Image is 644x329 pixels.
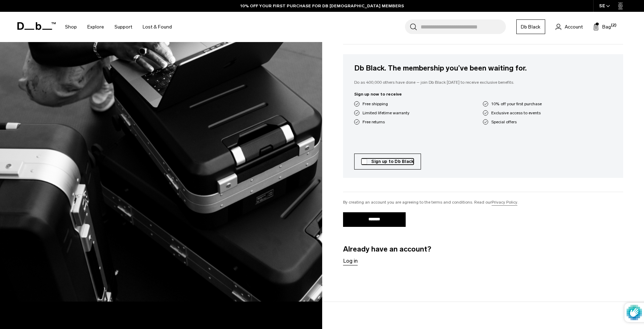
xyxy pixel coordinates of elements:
p: Do as 400,000 others have done – join Db Black [DATE] to receive exclusive benefits. [354,79,612,85]
span: Free shipping [363,101,388,107]
span: (2) [611,23,617,28]
span: Exclusive access to events [491,110,541,116]
button: Bag (2) [593,23,611,31]
a: 10% OFF YOUR FIRST PURCHASE FOR DB [DEMOGRAPHIC_DATA] MEMBERS [240,3,404,9]
a: Explore [87,15,104,39]
a: Lost & Found [143,15,172,39]
span: Free returns [363,119,385,125]
img: Protected by hCaptcha [627,303,642,322]
p: Sign up now to receive [354,91,612,97]
a: Log in [343,257,358,265]
nav: Main Navigation [60,12,177,42]
label: Sign up to Db Black [361,158,414,165]
a: Privacy Policy [492,199,517,205]
h4: Db Black. The membership you’ve been waiting for. [354,63,612,74]
a: Account [556,23,583,31]
a: Db Black [516,19,545,34]
h4: Already have an account? [343,244,623,265]
span: Bag [602,23,611,31]
a: Shop [65,15,77,39]
span: Account [565,23,583,31]
span: Special offers [491,119,517,125]
a: Support [114,15,132,39]
span: 10% off your first purchase [491,101,542,107]
span: Limited lifetime warranty [363,110,410,116]
div: By creating an account you are agreeing to the terms and conditions. Read our . [343,199,623,205]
